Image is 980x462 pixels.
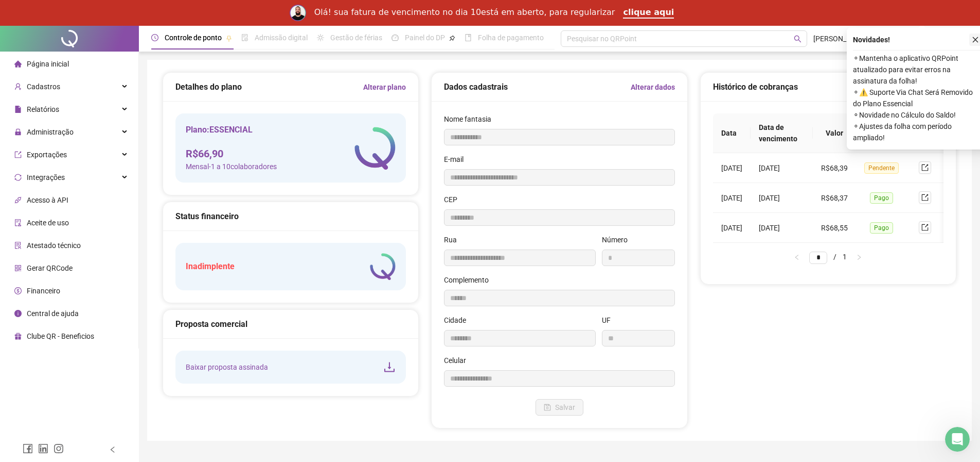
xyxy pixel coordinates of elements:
td: [DATE] [713,153,751,183]
th: Data de vencimento [751,113,813,153]
span: Painel do DP [405,34,445,42]
h5: Plano: ESSENCIAL [186,124,277,136]
span: Exportações [27,151,67,159]
div: Histórico de cobranças [713,80,943,93]
span: instagram [54,443,64,454]
span: Pago [870,222,893,234]
a: clique aqui [623,7,674,19]
span: Clube QR - Beneficios [27,332,94,340]
span: sun [317,34,324,41]
span: export [921,164,929,171]
span: Gestão de férias [330,34,382,42]
span: Acesso à API [27,196,68,204]
span: solution [14,242,22,249]
h5: Dados cadastrais [444,81,508,93]
span: / [833,253,836,261]
span: Aceite de uso [27,219,69,227]
td: R$68,55 [813,213,856,243]
span: gift [14,333,22,340]
img: logo-atual-colorida-simples.ef1a4d5a9bda94f4ab63.png [370,253,396,280]
span: qrcode [14,265,22,272]
span: Integrações [27,173,65,181]
div: Status financeiro [175,210,406,223]
h4: R$ 66,90 [186,146,277,161]
span: file-done [241,34,248,41]
label: E-mail [444,154,470,165]
span: right [856,254,862,260]
td: [DATE] [751,213,813,243]
span: Pendente [864,162,899,174]
span: dashboard [391,34,399,41]
span: Baixar proposta assinada [186,361,268,373]
span: download [383,361,396,373]
span: Folha de pagamento [478,34,544,42]
span: Gerar QRCode [27,264,73,272]
span: left [109,446,116,453]
span: dollar [14,287,22,294]
label: Rua [444,234,464,245]
li: Próxima página [851,251,867,263]
label: UF [602,315,617,326]
label: Cidade [444,315,473,326]
span: Controle de ponto [165,34,222,42]
span: Admissão digital [255,34,308,42]
span: file [14,106,22,113]
label: Complemento [444,274,495,286]
span: user-add [14,83,22,90]
li: Página anterior [789,251,805,263]
td: [DATE] [713,183,751,213]
span: linkedin [38,443,48,454]
label: Celular [444,355,473,366]
span: Pago [870,192,893,204]
span: Mensal - 1 a 10 colaboradores [186,161,277,172]
span: Financeiro [27,287,60,295]
span: sync [14,174,22,181]
a: Alterar plano [363,81,406,93]
span: home [14,60,22,68]
div: Proposta comercial [175,318,406,331]
span: export [921,194,929,201]
td: [DATE] [751,183,813,213]
span: Administração [27,128,74,136]
span: pushpin [449,35,455,41]
span: close [972,36,979,43]
span: api [14,196,22,204]
label: Número [602,234,634,245]
span: lock [14,128,22,136]
li: 1/1 [809,251,847,263]
th: Valor [813,113,856,153]
div: Olá! sua fatura de vencimento no dia 10está em aberto, para regularizar [314,7,615,18]
label: CEP [444,194,464,205]
span: clock-circle [151,34,158,41]
a: Alterar dados [631,81,675,93]
span: left [794,254,800,260]
span: facebook [23,443,33,454]
button: right [851,251,867,263]
td: R$68,39 [813,153,856,183]
span: Novidades ! [853,34,890,45]
span: export [921,224,929,231]
span: Cadastros [27,82,60,91]
span: pushpin [226,35,232,41]
span: Página inicial [27,60,69,68]
span: info-circle [14,310,22,317]
iframe: Intercom live chat [945,427,970,452]
span: [PERSON_NAME] GRAFICA [813,33,900,44]
span: search [794,35,801,43]
span: Atestado técnico [27,241,81,250]
img: Profile image for Rodolfo [290,5,306,21]
td: R$68,37 [813,183,856,213]
td: [DATE] [713,213,751,243]
td: [DATE] [751,153,813,183]
span: Relatórios [27,105,59,113]
span: book [465,34,472,41]
span: export [14,151,22,158]
th: Data [713,113,751,153]
span: Central de ajuda [27,309,79,318]
img: logo-atual-colorida-simples.ef1a4d5a9bda94f4ab63.png [354,127,396,170]
span: audit [14,219,22,226]
button: Salvar [536,399,583,416]
h5: Inadimplente [186,260,235,273]
button: left [789,251,805,263]
label: Nome fantasia [444,113,498,125]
